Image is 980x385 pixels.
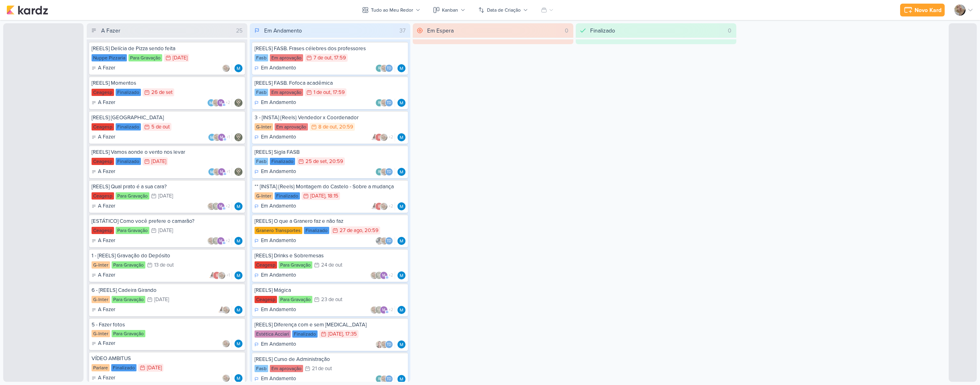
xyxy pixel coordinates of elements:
div: Para Gravação [279,296,312,303]
div: , 17:59 [330,90,345,95]
div: Ceagesp [92,158,114,165]
p: Td [387,377,391,381]
div: A Fazer [92,168,115,176]
div: Finalizado [304,227,329,234]
img: Sarah Violante [380,202,388,210]
div: [DATE] [328,332,343,337]
div: Granero Transportes [255,227,302,234]
div: G-Inter [92,261,110,269]
div: A Fazer [92,340,115,348]
div: Responsável: MARIANA MIRANDA [234,271,242,279]
div: [REELS] O que a Granero faz e não faz [255,218,405,225]
div: Em aprovação [270,54,303,61]
img: Sarah Violante [212,99,220,107]
div: emersongranero@ginter.com.br [375,133,383,141]
div: Responsável: MARIANA MIRANDA [397,375,405,383]
div: [REELS] Drinks e Sobremesas [255,252,405,259]
img: MARIANA MIRANDA [234,374,242,382]
div: [REELS] Mágica [255,287,405,294]
div: Para Gravação [112,296,145,303]
div: A Fazer [92,64,115,72]
p: m [219,205,222,209]
img: Sarah Violante [954,4,966,16]
div: Colaboradores: Amannda Primo, emersongranero@ginter.com.br, Sarah Violante, Thais de carvalho, ma... [370,133,395,141]
div: 37 [396,26,409,35]
img: MARIANA MIRANDA [397,168,405,176]
p: Em Andamento [261,168,296,176]
div: Responsável: MARIANA MIRANDA [397,202,405,210]
div: 13 de out [154,263,174,268]
img: MARIANA MIRANDA [397,340,405,348]
div: Ceagesp [92,89,114,96]
div: 27 de ago [340,228,362,233]
div: Ceagesp [255,261,277,269]
p: Td [387,239,391,243]
div: Parlare [92,364,110,371]
p: Td [387,101,391,105]
div: mlegnaioli@gmail.com [217,99,225,107]
div: [DATE] [173,55,187,61]
img: MARIANA MIRANDA [397,99,405,107]
div: Thais de carvalho [385,64,393,72]
img: MARIANA MIRANDA [234,64,242,72]
div: Responsável: MARIANA MIRANDA [397,168,405,176]
div: Colaboradores: Amannda Primo, emersongranero@ginter.com.br, Sarah Violante, Thais de carvalho, ma... [370,202,395,210]
img: MARIANA MIRANDA [207,99,215,107]
img: Sarah Violante [380,64,388,72]
div: Thais de carvalho [385,375,393,383]
span: +1 [226,272,230,279]
p: m [220,170,223,174]
span: +2 [388,272,393,279]
img: MARIANA MIRANDA [397,133,405,141]
div: Colaboradores: Sarah Violante [222,374,232,382]
div: mlegnaioli@gmail.com [380,271,388,279]
div: Finalizado [111,364,137,371]
img: MARIANA MIRANDA [234,202,242,210]
div: VÍDEO AMBITUS [92,355,242,362]
span: +2 [225,203,230,210]
span: +1 [226,169,230,175]
img: Amannda Primo [217,306,225,314]
div: mlegnaioli@gmail.com [217,202,225,210]
div: A Fazer [92,306,115,314]
div: emersongranero@ginter.com.br [213,271,221,279]
img: Leviê Agência de Marketing Digital [375,271,383,279]
div: Colaboradores: Tatiane Acciari, Sarah Violante, Thais de carvalho [375,340,395,348]
div: , 17:59 [332,55,346,61]
p: e [378,205,380,209]
div: Colaboradores: Sarah Violante [222,64,232,72]
div: Responsável: MARIANA MIRANDA [234,374,242,382]
div: Fasb [255,54,268,61]
div: Finalizado [116,89,141,96]
div: Nuppe Pizzaria [92,54,127,61]
img: Sarah Violante [380,133,388,141]
img: MARIANA MIRANDA [397,237,405,245]
div: 5 de out [151,124,170,130]
div: , 17:35 [343,332,357,337]
div: Responsável: MARIANA MIRANDA [397,99,405,107]
div: Finalizado [275,192,300,200]
div: Em aprovação [270,89,303,96]
div: [REELS] FASB. Fofoca acadêmica [255,79,405,87]
p: Em Andamento [261,340,296,348]
div: Responsável: MARIANA MIRANDA [234,202,242,210]
div: , 20:59 [362,228,379,233]
div: 5 - Fazer fotos [92,321,242,328]
p: r [378,170,381,174]
p: r [378,67,381,71]
div: mlegnaioli@gmail.com [218,168,226,176]
img: Sarah Violante [213,133,221,141]
div: A Fazer [92,374,115,382]
p: A Fazer [98,202,115,210]
div: [ESTÁTICO] Como você prefere o camarão? [92,218,242,225]
div: Finalizado [292,330,318,338]
div: [DATE] [310,194,325,199]
div: Responsável: MARIANA MIRANDA [234,64,242,72]
div: [REELS] Qual prato é a sua cara? [92,183,242,190]
img: Sarah Violante [380,375,388,383]
div: G-Inter [92,330,110,337]
div: 1 de out [314,90,330,95]
div: Em Andamento [255,375,296,383]
span: +2 [388,203,393,210]
p: m [219,239,222,243]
